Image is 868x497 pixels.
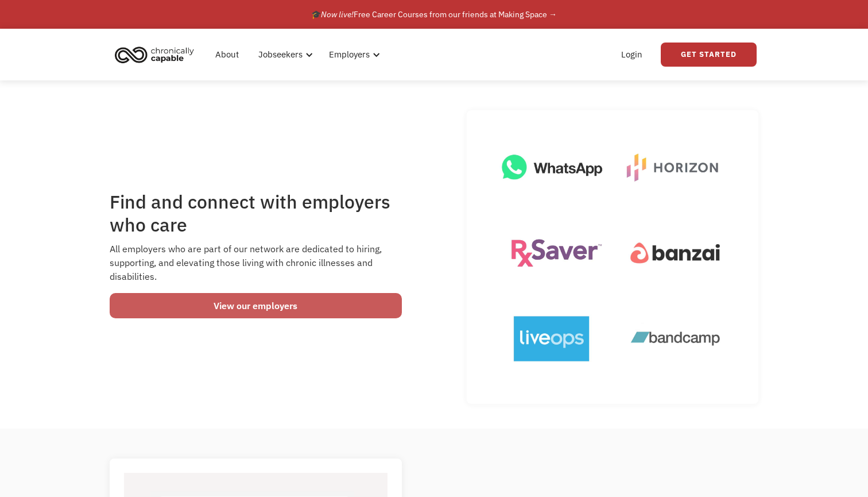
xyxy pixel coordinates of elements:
[251,36,316,73] div: Jobseekers
[614,36,649,73] a: Login
[321,9,354,20] em: Now live!
[322,36,383,73] div: Employers
[258,48,303,61] div: Jobseekers
[329,48,370,61] div: Employers
[208,36,246,73] a: About
[111,42,197,67] img: Chronically Capable logo
[110,242,402,283] div: All employers who are part of our network are dedicated to hiring, supporting, and elevating thos...
[311,7,557,21] div: 🎓 Free Career Courses from our friends at Making Space →
[111,42,203,67] a: home
[110,293,402,318] a: View our employers
[661,43,757,67] a: Get Started
[110,190,402,236] h1: Find and connect with employers who care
